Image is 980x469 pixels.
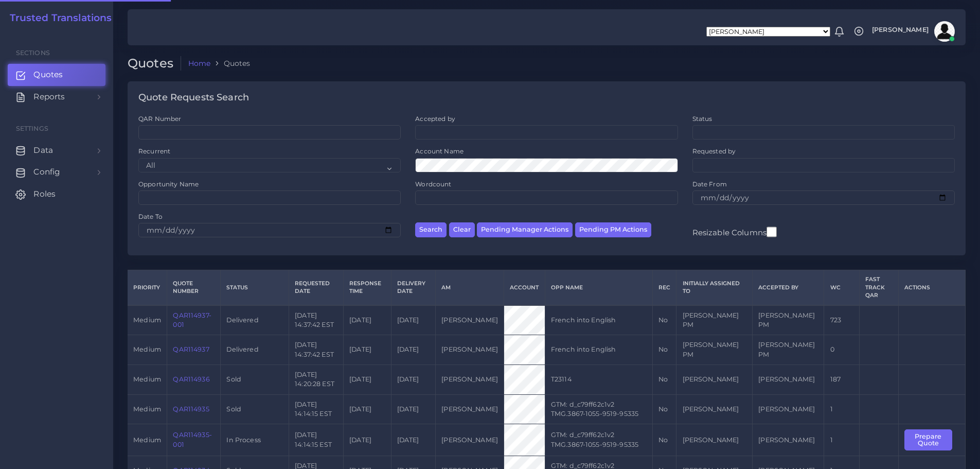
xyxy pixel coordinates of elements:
label: Wordcount [415,180,451,188]
a: Home [188,58,211,68]
button: Pending Manager Actions [477,222,573,237]
td: [PERSON_NAME] PM [753,305,824,335]
td: French into English [545,335,652,365]
a: [PERSON_NAME]avatar [867,21,958,42]
td: French into English [545,305,652,335]
label: QAR Number [138,114,181,123]
td: [PERSON_NAME] [753,424,824,456]
th: Delivery Date [391,270,436,305]
td: [DATE] 14:20:28 EST [289,364,344,394]
td: [DATE] 14:37:42 EST [289,335,344,365]
label: Date From [692,180,727,188]
span: medium [133,345,161,353]
td: [DATE] [391,424,436,456]
td: [PERSON_NAME] [436,364,504,394]
th: Initially Assigned to [676,270,753,305]
td: [DATE] [391,335,436,365]
td: [PERSON_NAME] PM [676,335,753,365]
a: Reports [8,86,105,108]
th: Accepted by [753,270,824,305]
a: Prepare Quote [904,436,959,443]
h2: Quotes [128,56,181,71]
th: Response Time [343,270,391,305]
th: Priority [128,270,167,305]
button: Prepare Quote [904,429,952,450]
td: [PERSON_NAME] [676,424,753,456]
a: QAR114935 [173,405,209,413]
label: Date To [138,212,163,221]
th: AM [436,270,504,305]
label: Requested by [692,147,736,155]
span: medium [133,316,161,324]
button: Clear [449,222,475,237]
td: [DATE] 14:37:42 EST [289,305,344,335]
td: No [652,335,676,365]
label: Account Name [415,147,464,155]
td: [PERSON_NAME] [436,335,504,365]
h4: Quote Requests Search [138,92,249,103]
label: Recurrent [138,147,170,155]
span: Config [33,166,60,178]
td: 187 [824,364,859,394]
td: [PERSON_NAME] [753,364,824,394]
a: Data [8,140,105,161]
th: Status [221,270,289,305]
td: [DATE] [391,305,436,335]
td: T23114 [545,364,652,394]
td: 0 [824,335,859,365]
label: Opportunity Name [138,180,199,188]
td: [DATE] 14:14:15 EST [289,394,344,424]
td: [PERSON_NAME] PM [753,335,824,365]
span: Reports [33,91,65,102]
a: QAR114937 [173,345,209,353]
th: Opp Name [545,270,652,305]
td: [DATE] 14:14:15 EST [289,424,344,456]
th: WC [824,270,859,305]
td: [PERSON_NAME] [436,424,504,456]
td: [PERSON_NAME] [676,364,753,394]
td: [DATE] [343,305,391,335]
input: Resizable Columns [767,225,777,238]
td: No [652,305,676,335]
button: Search [415,222,447,237]
td: GTM: d_c79ff62c1v2 TMG.3867-1055-9519-95335 [545,424,652,456]
span: Quotes [33,69,63,80]
td: In Process [221,424,289,456]
td: [DATE] [391,394,436,424]
a: QAR114937-001 [173,311,211,328]
th: Account [504,270,545,305]
span: medium [133,436,161,444]
td: GTM: d_c79ff62c1v2 TMG.3867-1055-9519-95335 [545,394,652,424]
span: Sections [16,49,50,57]
a: QAR114936 [173,375,209,383]
td: [PERSON_NAME] [753,394,824,424]
td: Sold [221,394,289,424]
a: Roles [8,183,105,205]
a: Quotes [8,64,105,85]
td: No [652,424,676,456]
td: 723 [824,305,859,335]
th: REC [652,270,676,305]
td: [PERSON_NAME] [436,305,504,335]
img: avatar [934,21,955,42]
th: Actions [898,270,965,305]
th: Requested Date [289,270,344,305]
span: [PERSON_NAME] [872,27,929,33]
th: Fast Track QAR [859,270,898,305]
td: [DATE] [391,364,436,394]
td: No [652,364,676,394]
td: 1 [824,424,859,456]
td: [PERSON_NAME] PM [676,305,753,335]
a: Trusted Translations [3,12,112,24]
label: Resizable Columns [692,225,777,238]
label: Status [692,114,712,123]
span: Settings [16,125,48,132]
span: Data [33,145,53,156]
td: [DATE] [343,394,391,424]
td: [PERSON_NAME] [676,394,753,424]
td: 1 [824,394,859,424]
td: No [652,394,676,424]
span: medium [133,405,161,413]
td: Delivered [221,305,289,335]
